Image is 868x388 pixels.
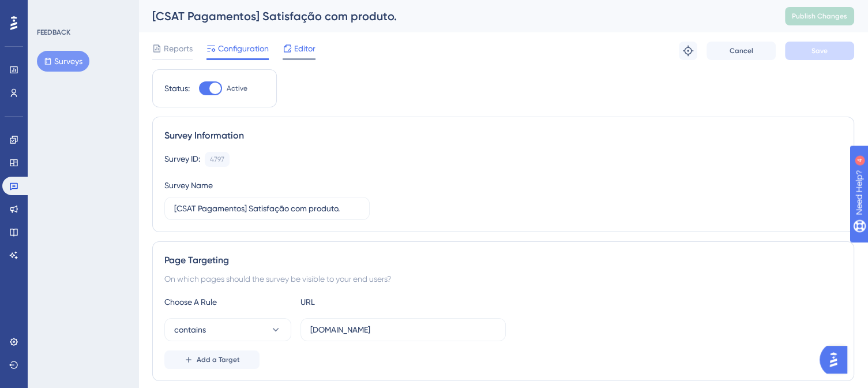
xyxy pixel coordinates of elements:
div: Choose A Rule [164,295,291,309]
span: contains [174,323,206,337]
div: Survey Name [164,178,213,192]
div: Page Targeting [164,253,842,267]
button: Cancel [707,42,776,60]
span: Need Help? [27,3,72,17]
span: Configuration [218,42,269,55]
span: Add a Target [197,355,240,364]
div: [CSAT Pagamentos] Satisfação com produto. [152,8,756,24]
div: 4 [80,6,84,15]
span: Save [811,46,828,55]
button: contains [164,318,291,341]
div: Survey Information [164,129,842,143]
span: Publish Changes [792,12,847,21]
div: Survey ID: [164,152,200,167]
button: Add a Target [164,350,260,369]
div: URL [300,295,427,309]
button: Publish Changes [785,7,854,25]
span: Cancel [730,46,753,55]
input: yourwebsite.com/path [310,323,496,336]
div: 4797 [210,155,224,164]
iframe: UserGuiding AI Assistant Launcher [820,342,854,377]
span: Active [227,84,247,93]
button: Save [785,42,854,60]
div: Status: [164,81,190,95]
span: Editor [294,42,315,55]
input: Type your Survey name [174,202,360,215]
div: On which pages should the survey be visible to your end users? [164,272,842,286]
button: Surveys [37,51,89,72]
span: Reports [164,42,193,55]
div: FEEDBACK [37,28,70,37]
